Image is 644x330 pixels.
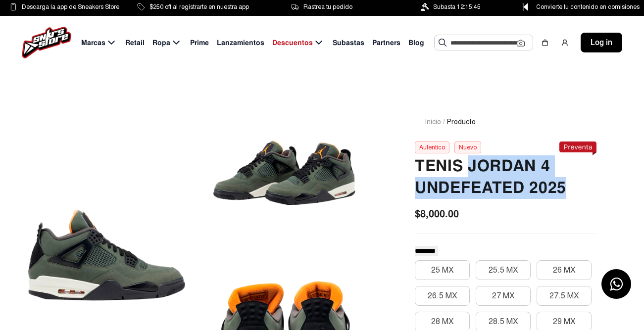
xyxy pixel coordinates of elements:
[476,286,531,306] button: 27 MX
[81,38,105,48] span: Marcas
[517,39,525,47] img: Cámara
[454,141,481,153] div: Nuevo
[537,260,592,280] button: 26 MX
[22,27,71,58] img: logo
[425,118,441,126] a: Inicio
[408,38,424,48] span: Blog
[415,286,470,306] button: 26.5 MX
[541,39,549,47] img: shopping
[476,260,531,280] button: 25.5 MX
[303,1,352,12] span: Rastrea tu pedido
[272,38,313,48] span: Descuentos
[415,260,470,280] button: 25 MX
[372,38,400,48] span: Partners
[22,1,119,12] span: Descarga la app de Sneakers Store
[447,117,476,127] span: Producto
[443,117,445,127] span: /
[333,38,364,48] span: Subastas
[217,38,264,48] span: Lanzamientos
[149,1,249,12] span: $250 off al registrarte en nuestra app
[152,38,170,48] span: Ropa
[536,1,640,12] span: Convierte tu contenido en comisiones
[519,3,532,11] img: Control Point Icon
[537,286,592,306] button: 27.5 MX
[415,141,449,153] div: Autentico
[591,37,612,48] span: Log in
[415,155,596,199] h2: TENIS JORDAN 4 UNDEFEATED 2025
[561,39,569,47] img: user
[125,38,145,48] span: Retail
[415,206,459,221] span: $8,000.00
[190,38,209,48] span: Prime
[439,39,446,47] img: Buscar
[433,1,481,12] span: Subasta 12:15:45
